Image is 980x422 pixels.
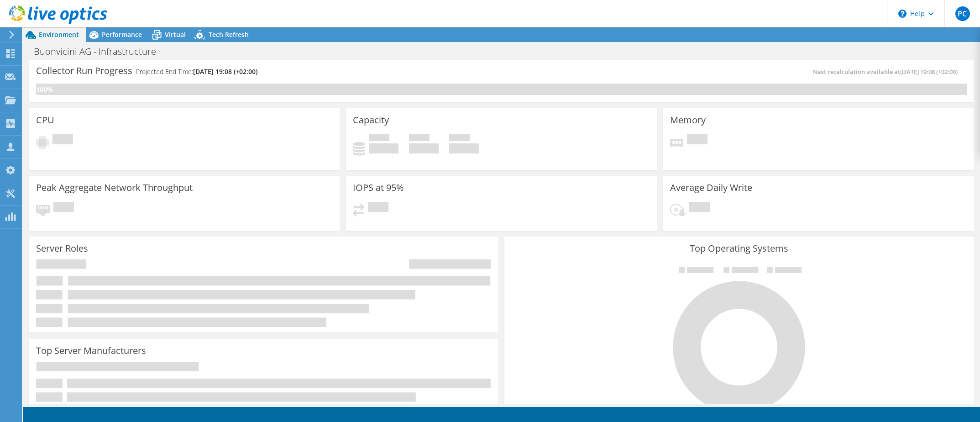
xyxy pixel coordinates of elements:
[369,143,398,153] h4: 0 GiB
[102,30,142,39] span: Performance
[353,115,389,125] h3: Capacity
[36,346,146,356] h3: Top Server Manufacturers
[689,202,710,214] span: Pending
[813,68,962,76] span: Next recalculation available at
[687,134,707,147] span: Pending
[165,30,186,39] span: Virtual
[368,202,388,214] span: Pending
[353,183,404,193] h3: IOPS at 95%
[670,115,706,125] h3: Memory
[409,134,430,143] span: Free
[36,243,88,253] h3: Server Roles
[449,143,479,153] h4: 0 GiB
[193,67,257,76] span: [DATE] 19:08 (+02:00)
[511,243,966,253] h3: Top Operating Systems
[955,6,970,21] span: PC
[209,30,249,39] span: Tech Refresh
[30,47,170,57] h1: Buonvicini AG - Infrastructure
[53,202,74,214] span: Pending
[670,183,752,193] h3: Average Daily Write
[52,134,73,147] span: Pending
[449,134,470,143] span: Total
[36,183,193,193] h3: Peak Aggregate Network Throughput
[39,30,79,39] span: Environment
[36,115,54,125] h3: CPU
[369,134,389,143] span: Used
[409,143,439,153] h4: 0 GiB
[900,68,958,76] span: [DATE] 19:08 (+02:00)
[898,10,907,18] svg: \n
[136,67,257,77] h4: Projected End Time:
